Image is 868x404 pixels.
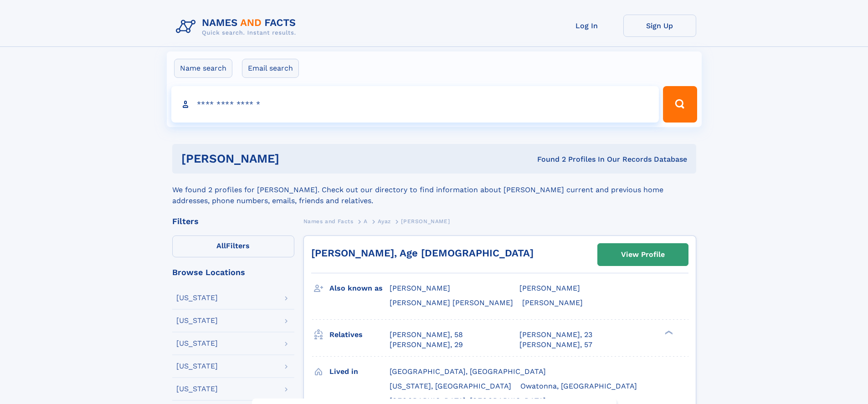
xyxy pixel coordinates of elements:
[663,329,673,335] div: ❯
[390,284,450,292] span: [PERSON_NAME]
[550,15,623,37] a: Log In
[378,215,390,227] a: Ayaz
[519,340,592,350] a: [PERSON_NAME], 57
[519,284,580,292] span: [PERSON_NAME]
[216,241,226,250] span: All
[663,86,697,123] button: Search Button
[311,247,534,259] a: [PERSON_NAME], Age [DEMOGRAPHIC_DATA]
[303,215,354,227] a: Names and Facts
[390,330,463,340] a: [PERSON_NAME], 58
[329,327,390,343] h3: Relatives
[172,174,696,206] div: We found 2 profiles for [PERSON_NAME]. Check out our directory to find information about [PERSON_...
[329,281,390,296] h3: Also known as
[408,154,687,164] div: Found 2 Profiles In Our Records Database
[519,330,592,340] a: [PERSON_NAME], 23
[598,244,688,266] a: View Profile
[172,15,303,39] img: Logo Names and Facts
[176,363,218,370] div: [US_STATE]
[172,268,294,276] div: Browse Locations
[390,367,546,376] span: [GEOGRAPHIC_DATA], [GEOGRAPHIC_DATA]
[520,382,637,390] span: Owatonna, [GEOGRAPHIC_DATA]
[390,340,463,350] a: [PERSON_NAME], 29
[390,382,511,390] span: [US_STATE], [GEOGRAPHIC_DATA]
[172,217,294,225] div: Filters
[242,59,299,78] label: Email search
[364,218,368,225] span: A
[390,298,513,307] span: [PERSON_NAME] [PERSON_NAME]
[401,218,450,225] span: [PERSON_NAME]
[522,298,583,307] span: [PERSON_NAME]
[621,244,665,265] div: View Profile
[171,86,659,123] input: search input
[623,15,696,37] a: Sign Up
[329,364,390,379] h3: Lived in
[176,317,218,324] div: [US_STATE]
[176,385,218,393] div: [US_STATE]
[181,153,408,164] h1: [PERSON_NAME]
[176,340,218,347] div: [US_STATE]
[364,215,368,227] a: A
[174,59,232,78] label: Name search
[172,235,294,257] label: Filters
[378,218,390,225] span: Ayaz
[176,294,218,302] div: [US_STATE]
